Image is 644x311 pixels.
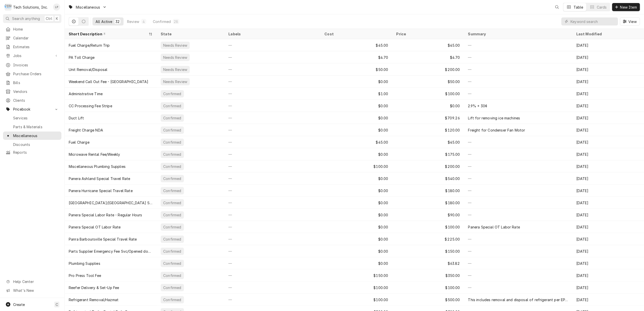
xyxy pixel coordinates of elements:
a: Vendors [3,87,61,96]
a: Parts & Materials [3,123,61,131]
span: View [627,19,638,24]
a: Reports [3,148,61,157]
div: — [464,148,572,160]
span: Parts & Materials [13,124,59,129]
div: $0.00 [320,257,392,269]
div: CC Processing Fee Stripe [69,103,112,109]
div: — [224,51,320,63]
div: — [224,245,320,257]
div: — [464,160,572,172]
a: Bills [3,79,61,87]
div: $0.00 [320,124,392,136]
div: Confirmed [163,261,182,266]
div: — [464,136,572,148]
div: $100.00 [320,160,392,172]
div: [DATE] [572,209,644,221]
span: New Item [619,5,638,10]
div: [DATE] [572,269,644,281]
div: $45.00 [392,39,464,51]
div: $100.00 [392,221,464,233]
div: $540.00 [392,172,464,185]
div: $0.00 [320,221,392,233]
div: $0.00 [392,100,464,112]
button: New Item [612,3,640,11]
div: Fuel Charge/Return Trip [69,43,110,48]
div: $0.00 [320,112,392,124]
div: Panera Special Labor Rate - Regular Hours [69,212,142,218]
div: [DATE] [572,51,644,63]
div: [DATE] [572,185,644,197]
div: PA Toll Charge [69,55,94,60]
div: Needs Review [163,67,188,72]
div: $0.00 [320,100,392,112]
span: Miscellaneous [13,133,59,138]
div: Confirmed [163,297,182,302]
span: Bills [13,80,59,85]
div: $45.00 [392,136,464,148]
div: — [224,172,320,185]
a: Purchase Orders [3,70,61,78]
div: [DATE] [572,172,644,185]
div: Confirmed [153,19,171,24]
div: $0.00 [320,209,392,221]
div: Plumbing Supplies [69,261,100,266]
span: Home [13,27,59,32]
div: Confirmed [163,140,182,145]
div: — [224,294,320,306]
div: Review [127,19,139,24]
div: — [224,233,320,245]
div: — [464,233,572,245]
div: [DATE] [572,75,644,88]
div: Confirmed [163,200,182,205]
div: Tech Solutions, Inc. [13,5,48,10]
div: Miscellaneous Plumbing Supplies [69,164,126,169]
div: $200.00 [392,63,464,75]
div: $100.00 [392,88,464,100]
div: — [224,88,320,100]
div: — [224,136,320,148]
span: Invoices [13,62,59,68]
span: Search anything [12,16,40,21]
div: $180.00 [392,197,464,209]
div: Reefer Delivery & Set-Up Fee [69,285,119,290]
div: Labels [228,31,316,37]
div: Administrative Time [69,91,103,96]
span: Discounts [13,142,59,147]
div: — [464,185,572,197]
div: — [224,185,320,197]
div: — [464,39,572,51]
div: Needs Review [163,43,188,48]
div: — [464,88,572,100]
div: $1.00 [320,88,392,100]
div: — [464,209,572,221]
div: — [464,257,572,269]
span: Miscellaneous [76,5,100,10]
span: Pricebook [13,107,51,112]
div: [DATE] [572,160,644,172]
div: $200.00 [392,160,464,172]
div: Confirmed [163,237,182,242]
div: Unit Removal/Disposal [69,67,107,72]
div: — [224,160,320,172]
div: — [224,197,320,209]
div: Summary [468,31,568,37]
div: Panera Special OT Labor Rate [69,224,121,230]
span: Help Center [13,279,58,284]
div: $0.00 [320,197,392,209]
div: [DATE] [572,100,644,112]
div: $4.70 [320,51,392,63]
div: — [224,75,320,88]
div: Freight for Condenser Fan Motor [468,127,525,133]
div: — [224,148,320,160]
div: $45.00 [320,39,392,51]
div: [DATE] [572,197,644,209]
span: Services [13,115,59,121]
div: Refrigerant Removal/Hazmat [69,297,118,302]
span: Reports [13,150,59,155]
div: Price [396,31,459,37]
a: Go to What's New [3,286,61,295]
div: $100.00 [392,281,464,294]
div: T [5,4,12,11]
span: Create [13,302,25,307]
div: Needs Review [163,79,188,84]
